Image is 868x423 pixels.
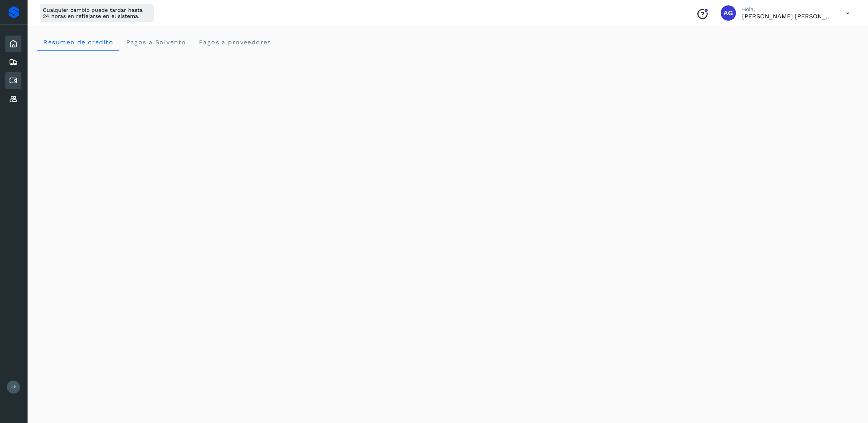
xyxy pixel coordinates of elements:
span: Pagos a Solvento [125,39,186,46]
div: Cuentas por pagar [5,72,21,89]
p: Abigail Gonzalez Leon [742,13,834,20]
div: Embarques [5,54,21,71]
div: Cualquier cambio puede tardar hasta 24 horas en reflejarse en el sistema. [40,4,154,22]
span: Pagos a proveedores [198,39,271,46]
div: Inicio [5,36,21,52]
span: Resumen de crédito [43,39,113,46]
div: Proveedores [5,91,21,107]
p: Hola, [742,6,834,13]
